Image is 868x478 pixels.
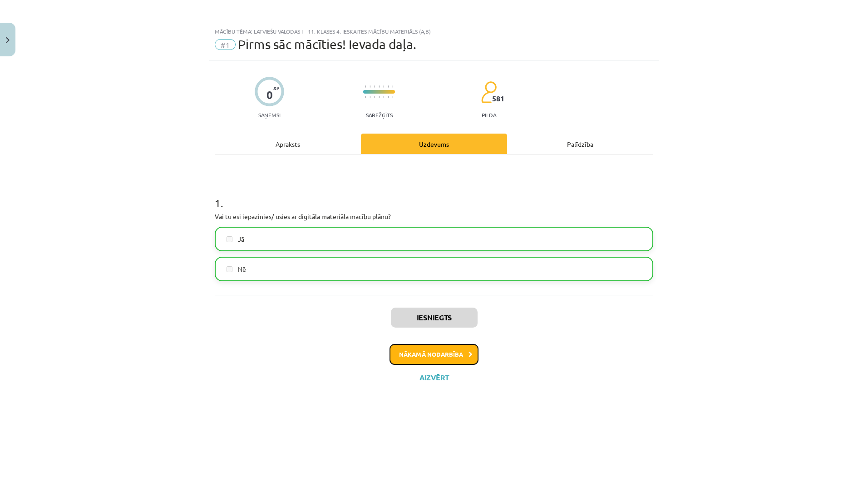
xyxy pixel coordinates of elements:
[215,39,236,50] span: #1
[388,85,389,88] img: icon-short-line-57e1e144782c952c97e751825c79c345078a6d821885a25fce030b3d8c18986b.svg
[481,81,497,104] img: students-c634bb4e5e11cddfef0936a35e636f08e4e9abd3cc4e673bd6f9a4125e45ecb1.svg
[374,85,375,88] img: icon-short-line-57e1e144782c952c97e751825c79c345078a6d821885a25fce030b3d8c18986b.svg
[370,85,370,88] img: icon-short-line-57e1e144782c952c97e751825c79c345078a6d821885a25fce030b3d8c18986b.svg
[391,308,478,328] button: Iesniegts
[365,85,366,88] img: icon-short-line-57e1e144782c952c97e751825c79c345078a6d821885a25fce030b3d8c18986b.svg
[6,37,10,43] img: icon-close-lesson-0947bae3869378f0d4975bcd49f059093ad1ed9edebbc8119c70593378902aed.svg
[392,96,393,98] img: icon-short-line-57e1e144782c952c97e751825c79c345078a6d821885a25fce030b3d8c18986b.svg
[365,96,366,98] img: icon-short-line-57e1e144782c952c97e751825c79c345078a6d821885a25fce030b3d8c18986b.svg
[215,181,653,209] h1: 1 .
[379,96,380,98] img: icon-short-line-57e1e144782c952c97e751825c79c345078a6d821885a25fce030b3d8c18986b.svg
[390,344,478,365] button: Nākamā nodarbība
[238,234,244,244] span: Jā
[238,37,416,52] span: Pirms sāc mācīties! Ievada daļa.
[227,266,232,272] input: Nē
[215,134,361,154] div: Apraksts
[392,85,393,88] img: icon-short-line-57e1e144782c952c97e751825c79c345078a6d821885a25fce030b3d8c18986b.svg
[374,96,375,98] img: icon-short-line-57e1e144782c952c97e751825c79c345078a6d821885a25fce030b3d8c18986b.svg
[383,96,384,98] img: icon-short-line-57e1e144782c952c97e751825c79c345078a6d821885a25fce030b3d8c18986b.svg
[238,264,246,274] span: Nē
[215,28,653,35] div: Mācību tēma: Latviešu valodas i - 11. klases 4. ieskaites mācību materiāls (a,b)
[388,96,389,98] img: icon-short-line-57e1e144782c952c97e751825c79c345078a6d821885a25fce030b3d8c18986b.svg
[492,95,504,103] span: 581
[383,85,384,88] img: icon-short-line-57e1e144782c952c97e751825c79c345078a6d821885a25fce030b3d8c18986b.svg
[366,112,393,118] p: Sarežģīts
[507,134,653,154] div: Palīdzība
[370,96,370,98] img: icon-short-line-57e1e144782c952c97e751825c79c345078a6d821885a25fce030b3d8c18986b.svg
[482,112,496,118] p: pilda
[266,89,273,101] div: 0
[273,85,279,90] span: XP
[215,212,653,221] p: Vai tu esi iepazinies/-usies ar digitāla materiāla macību plānu?
[255,112,284,118] p: Saņemsi
[379,85,380,88] img: icon-short-line-57e1e144782c952c97e751825c79c345078a6d821885a25fce030b3d8c18986b.svg
[227,236,232,242] input: Jā
[417,373,451,382] button: Aizvērt
[361,134,507,154] div: Uzdevums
